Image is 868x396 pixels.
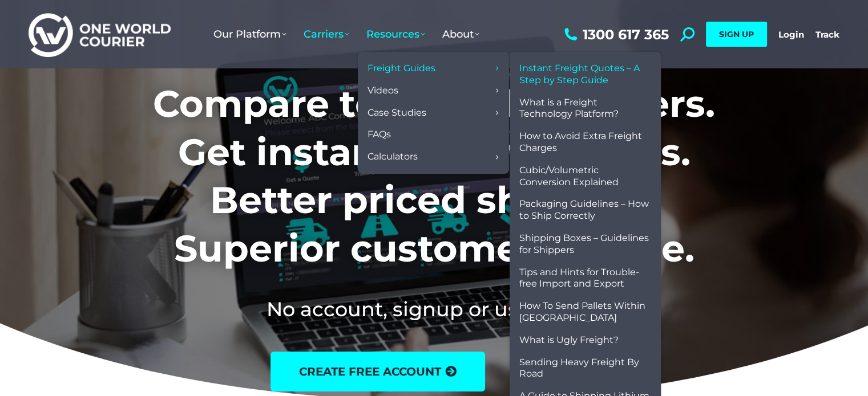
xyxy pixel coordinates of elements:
span: How to Avoid Extra Freight Charges [519,130,651,154]
span: FAQs [368,129,391,141]
span: Shipping Boxes – Guidelines for Shippers [519,232,651,256]
a: What is a Freight Technology Platform? [515,92,655,126]
h2: No account, signup or usage fees [78,295,790,323]
span: Carriers [304,28,349,40]
a: 1300 617 365 [562,27,669,42]
a: Videos [364,80,503,102]
span: About [442,28,479,40]
span: Resources [366,28,425,40]
span: What is a Freight Technology Platform? [519,97,651,121]
a: Track [815,29,839,40]
a: Resources [358,17,434,52]
span: Packaging Guidelines – How to Ship Correctly [519,198,651,222]
a: How To Send Pallets Within [GEOGRAPHIC_DATA] [515,295,655,329]
a: Cubic/Volumetric Conversion Explained [515,160,655,194]
a: How to Avoid Extra Freight Charges [515,125,655,160]
a: SIGN UP [706,22,767,47]
a: FAQs [364,124,503,146]
span: Our Platform [213,28,286,40]
img: One World Courier [29,11,171,58]
a: Case Studies [364,102,503,124]
span: Videos [368,85,398,97]
span: Calculators [368,151,418,163]
a: Tips and Hints for Trouble-free Import and Export [515,262,655,296]
span: Sending Heavy Freight By Road [519,357,651,381]
span: Tips and Hints for Trouble-free Import and Export [519,267,651,291]
a: Our Platform [205,17,295,52]
h1: Compare top freight carriers. Get instant freight quotes. Better priced shipping. Superior custom... [78,80,790,272]
a: About [434,17,488,52]
a: create free account [271,352,485,391]
span: Instant Freight Quotes – A Step by Step Guide [519,63,651,87]
span: SIGN UP [719,29,754,39]
span: What is Ugly Freight? [519,334,619,346]
a: Login [778,29,804,40]
a: Shipping Boxes – Guidelines for Shippers [515,227,655,262]
a: Packaging Guidelines – How to Ship Correctly [515,193,655,227]
a: Carriers [295,17,358,52]
a: Instant Freight Quotes – A Step by Step Guide [515,58,655,92]
a: Freight Guides [364,58,503,80]
span: Case Studies [368,107,426,119]
a: What is Ugly Freight? [515,329,655,352]
a: Sending Heavy Freight By Road [515,352,655,386]
span: Cubic/Volumetric Conversion Explained [519,165,651,189]
a: Calculators [364,146,503,168]
span: How To Send Pallets Within [GEOGRAPHIC_DATA] [519,300,651,324]
span: Freight Guides [368,63,435,75]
